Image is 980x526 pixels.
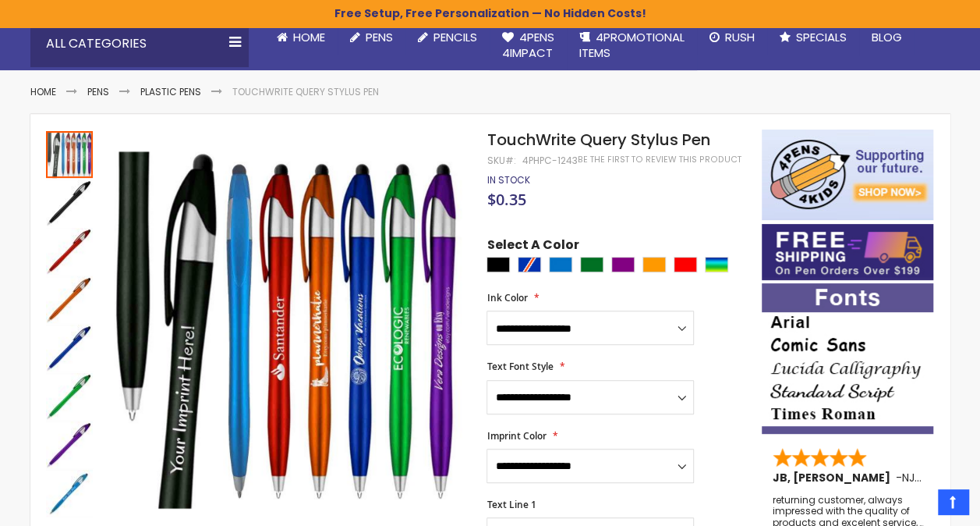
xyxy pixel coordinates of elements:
[872,29,902,45] span: Blog
[705,257,728,272] div: Assorted
[725,29,755,45] span: Rush
[767,20,859,55] a: Specials
[46,323,94,371] div: TouchWrite Query Stylus Pen
[502,29,554,61] span: 4Pens 4impact
[338,20,405,55] a: Pens
[859,20,915,55] a: Blog
[46,228,93,275] img: TouchWrite Query Stylus Pen
[46,276,93,323] img: TouchWrite Query Stylus Pen
[579,29,685,61] span: 4PROMOTIONAL ITEMS
[486,154,515,167] strong: SKU
[762,283,933,434] img: font-personalization-examples
[611,257,635,272] div: Purple
[433,29,477,45] span: Pencils
[851,484,980,526] iframe: Google Customer Reviews
[567,20,697,71] a: 4PROMOTIONALITEMS
[46,179,93,226] img: TouchWrite Query Stylus Pen
[486,174,529,187] div: Availability
[674,257,697,272] div: Red
[486,189,525,210] span: $0.35
[46,325,93,371] img: TouchWrite Query Stylus Pen
[902,470,922,485] span: NJ
[773,470,896,485] span: JB, [PERSON_NAME]
[264,20,338,55] a: Home
[46,275,94,323] div: TouchWrite Query Stylus Pen
[486,129,709,151] span: TouchWrite Query Stylus Pen
[642,257,666,272] div: Orange
[486,429,546,442] span: Imprint Color
[46,470,93,517] img: TouchWrite Query Stylus Pen
[293,29,325,45] span: Home
[486,236,578,258] span: Select A Color
[110,152,466,509] img: TouchWrite Query Stylus Pen
[46,420,94,468] div: TouchWrite Query Stylus Pen
[46,226,94,275] div: TouchWrite Query Stylus Pen
[577,154,741,165] a: Be the first to review this product
[762,224,933,280] img: Free shipping on orders over $199
[486,291,527,304] span: Ink Color
[46,421,93,468] img: TouchWrite Query Stylus Pen
[580,257,603,272] div: Green
[46,371,94,420] div: TouchWrite Query Stylus Pen
[46,373,93,420] img: TouchWrite Query Stylus Pen
[46,468,93,517] div: TouchWrite Query Stylus Pen
[486,173,529,187] span: In stock
[405,20,490,55] a: Pencils
[486,498,536,511] span: Text Line 1
[30,20,249,67] div: All Categories
[140,85,201,98] a: Plastic Pens
[87,85,109,98] a: Pens
[366,29,393,45] span: Pens
[486,257,510,272] div: Black
[46,130,94,178] div: TouchWrite Query Stylus Pen
[522,155,577,167] div: 4PHPC-1243
[486,360,553,373] span: Text Font Style
[46,178,94,226] div: TouchWrite Query Stylus Pen
[490,20,567,71] a: 4Pens4impact
[697,20,767,55] a: Rush
[232,86,379,98] li: TouchWrite Query Stylus Pen
[549,257,572,272] div: Blue Light
[762,130,933,220] img: 4pens 4 kids
[30,85,56,98] a: Home
[796,29,847,45] span: Specials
